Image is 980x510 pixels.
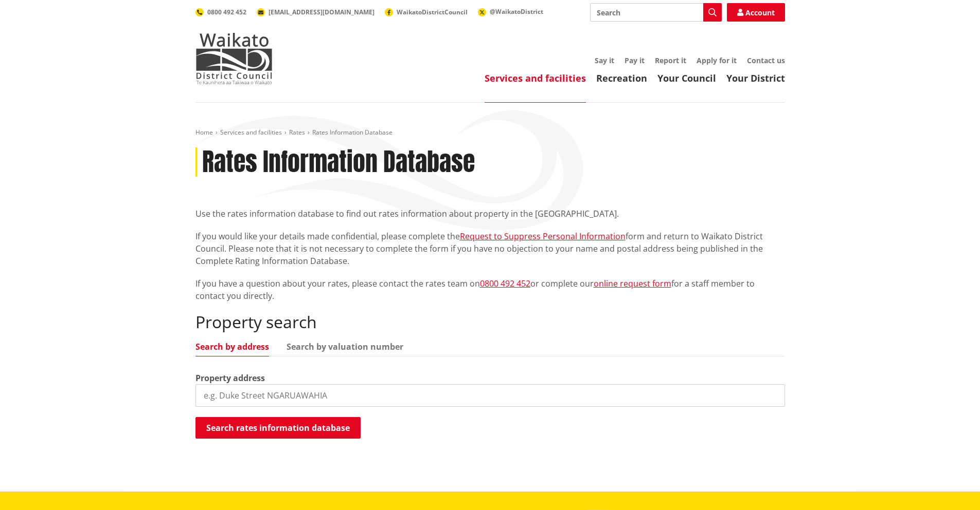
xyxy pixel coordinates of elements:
[220,128,282,137] a: Services and facilities
[625,55,645,65] a: Pay it
[726,72,785,84] a: Your District
[697,55,737,65] a: Apply for it
[195,343,269,351] a: Search by address
[478,7,543,16] a: @WaikatoDistrict
[202,147,475,177] h1: Rates Information Database
[397,8,468,16] span: WaikatoDistrictCouncil
[195,312,785,332] h2: Property search
[485,72,586,84] a: Services and facilities
[595,55,614,65] a: Say it
[207,8,246,16] span: 0800 492 452
[195,277,785,302] p: If you have a question about your rates, please contact the rates team on or complete our for a s...
[269,8,375,16] span: [EMAIL_ADDRESS][DOMAIN_NAME]
[195,230,785,267] p: If you would like your details made confidential, please complete the form and return to Waikato ...
[590,3,722,22] input: Search input
[657,72,716,84] a: Your Council
[655,55,686,65] a: Report it
[195,8,246,16] a: 0800 492 452
[727,3,785,22] a: Account
[195,33,273,84] img: Waikato District Council - Te Kaunihera aa Takiwaa o Waikato
[385,8,468,16] a: WaikatoDistrictCouncil
[596,72,647,84] a: Recreation
[195,372,265,384] label: Property address
[490,7,543,16] span: @WaikatoDistrict
[287,343,403,351] a: Search by valuation number
[195,384,785,407] input: e.g. Duke Street NGARUAWAHIA
[460,231,626,242] a: Request to Suppress Personal Information
[312,128,393,137] span: Rates Information Database
[594,278,671,289] a: online request form
[480,278,530,289] a: 0800 492 452
[195,207,785,220] p: Use the rates information database to find out rates information about property in the [GEOGRAPHI...
[195,417,361,439] button: Search rates information database
[747,55,785,65] a: Contact us
[195,128,785,137] nav: breadcrumb
[289,128,305,137] a: Rates
[195,128,213,137] a: Home
[257,8,375,16] a: [EMAIL_ADDRESS][DOMAIN_NAME]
